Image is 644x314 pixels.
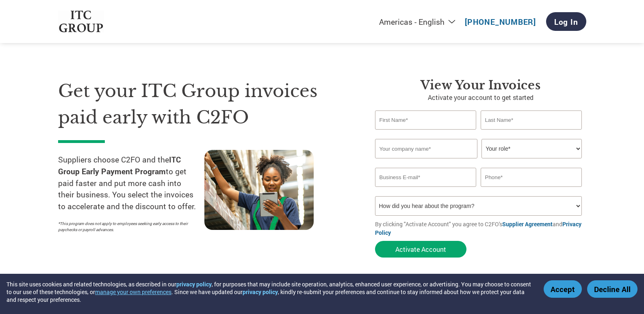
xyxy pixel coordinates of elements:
a: Supplier Agreement [502,220,553,228]
input: Phone* [481,168,582,187]
input: First Name* [375,110,477,130]
input: Your company name* [375,139,477,158]
div: Inavlid Phone Number [481,188,582,193]
a: Log In [546,12,586,31]
img: supply chain worker [204,150,314,230]
button: Activate Account [375,241,466,258]
button: manage your own preferences [95,288,171,296]
div: Invalid company name or company name is too long [375,159,582,165]
p: Activate your account to get started [375,93,586,102]
img: ITC Group [58,11,104,33]
h3: View Your Invoices [375,78,586,93]
div: This site uses cookies and related technologies, as described in our , for purposes that may incl... [7,280,532,303]
strong: ITC Group Early Payment Program [58,154,181,176]
select: Title/Role [481,139,582,158]
input: Invalid Email format [375,168,477,187]
button: Decline All [587,280,637,298]
div: Invalid first name or first name is too long [375,130,477,136]
p: Suppliers choose C2FO and the to get paid faster and put more cash into their business. You selec... [58,154,204,212]
h1: Get your ITC Group invoices paid early with C2FO [58,78,351,130]
input: Last Name* [481,110,582,130]
p: *This program does not apply to employees seeking early access to their paychecks or payroll adva... [58,221,196,233]
div: Invalid last name or last name is too long [481,130,582,136]
p: By clicking "Activate Account" you agree to C2FO's and [375,220,586,237]
a: privacy policy [176,280,212,288]
a: Privacy Policy [375,220,581,236]
button: Accept [544,280,582,298]
div: Inavlid Email Address [375,188,477,193]
a: privacy policy [243,288,278,296]
a: [PHONE_NUMBER] [465,17,536,27]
